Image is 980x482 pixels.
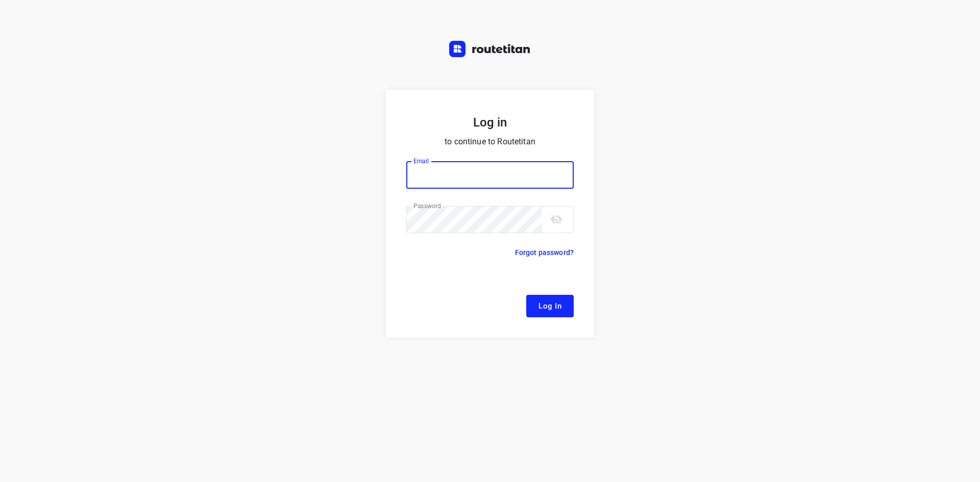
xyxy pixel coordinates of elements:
button: toggle password visibility [546,209,567,230]
button: Log In [526,295,574,317]
span: Log In [538,299,561,313]
p: to continue to Routetitan [406,135,574,149]
h5: Log in [406,114,574,131]
p: Forgot password? [515,246,574,259]
img: Routetitan [449,41,531,57]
